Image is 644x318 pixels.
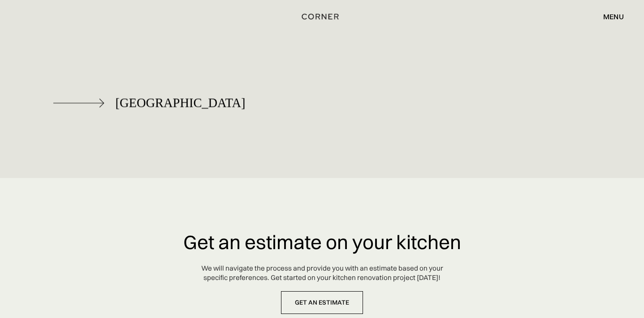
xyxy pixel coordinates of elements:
div: [GEOGRAPHIC_DATA] [116,96,246,110]
a: [GEOGRAPHIC_DATA] [53,77,246,122]
div: menu [603,13,624,20]
a: home [298,11,346,22]
h3: Get an estimate on your kitchen [183,232,461,253]
a: get an estimate [281,291,363,314]
div: menu [594,9,624,24]
div: We will navigate the process and provide you with an estimate based on your specific preferences.... [201,264,443,283]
